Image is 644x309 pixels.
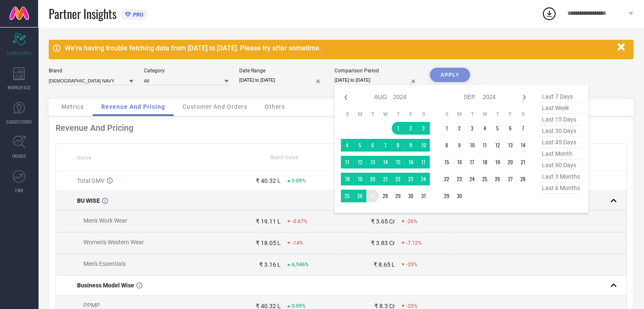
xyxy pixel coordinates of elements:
[404,111,417,118] th: Friday
[517,173,529,185] td: Sat Sep 28 2024
[379,111,392,118] th: Wednesday
[354,111,366,118] th: Monday
[404,139,417,152] td: Fri Aug 09 2024
[404,122,417,135] td: Fri Aug 02 2024
[417,111,430,118] th: Saturday
[504,139,517,152] td: Fri Sep 13 2024
[292,178,306,184] span: 0.09%
[392,173,404,185] td: Thu Aug 22 2024
[540,182,582,194] span: last 6 months
[491,156,504,168] td: Thu Sep 19 2024
[440,173,453,185] td: Sun Sep 22 2024
[540,137,582,148] span: last 45 days
[239,68,324,74] div: Date Range
[466,111,478,118] th: Tuesday
[379,173,392,185] td: Wed Aug 21 2024
[540,114,582,125] span: last 15 days
[341,190,354,202] td: Sun Aug 25 2024
[540,102,582,114] span: last week
[334,68,419,74] div: Comparison Period
[77,177,105,184] span: Total GMV
[466,122,478,135] td: Tue Sep 03 2024
[341,139,354,152] td: Sun Aug 04 2024
[379,156,392,168] td: Wed Aug 14 2024
[406,303,417,309] span: -20%
[292,218,307,224] span: -0.67%
[478,139,491,152] td: Wed Sep 11 2024
[540,91,582,102] span: last 7 days
[334,76,419,85] input: Select comparison period
[417,190,430,202] td: Sat Aug 31 2024
[354,190,366,202] td: Mon Aug 26 2024
[341,92,351,102] div: Previous month
[7,50,32,56] span: SCORECARDS
[542,6,557,21] div: Open download list
[379,190,392,202] td: Wed Aug 28 2024
[453,122,466,135] td: Mon Sep 02 2024
[392,156,404,168] td: Thu Aug 15 2024
[259,261,281,268] div: ₹ 3.16 L
[392,111,404,118] th: Thursday
[466,173,478,185] td: Tue Sep 24 2024
[406,262,417,268] span: -25%
[440,156,453,168] td: Sun Sep 15 2024
[440,190,453,202] td: Sun Sep 29 2024
[440,139,453,152] td: Sun Sep 08 2024
[366,111,379,118] th: Tuesday
[8,84,31,91] span: WORKSPACE
[341,173,354,185] td: Sun Aug 18 2024
[371,240,395,246] div: ₹ 3.83 Cr
[65,44,613,52] div: We're having trouble fetching data from [DATE] to [DATE]. Please try after sometime.
[15,187,23,193] span: FWD
[49,5,116,22] span: Partner Insights
[478,156,491,168] td: Wed Sep 18 2024
[519,92,529,102] div: Next month
[265,103,285,110] span: Others
[491,111,504,118] th: Thursday
[453,111,466,118] th: Monday
[440,111,453,118] th: Sunday
[77,197,100,204] span: BU WISE
[55,123,627,133] div: Revenue And Pricing
[517,122,529,135] td: Sat Sep 07 2024
[540,148,582,160] span: last month
[83,217,127,224] span: Men's Work Wear
[270,154,298,160] span: Brand Value
[341,111,354,118] th: Sunday
[83,302,100,309] span: PPMP
[379,139,392,152] td: Wed Aug 07 2024
[404,190,417,202] td: Fri Aug 30 2024
[417,173,430,185] td: Sat Aug 24 2024
[256,177,281,184] div: ₹ 40.32 L
[517,156,529,168] td: Sat Sep 21 2024
[392,190,404,202] td: Thu Aug 29 2024
[292,303,306,309] span: 0.09%
[453,139,466,152] td: Mon Sep 09 2024
[366,139,379,152] td: Tue Aug 06 2024
[517,111,529,118] th: Saturday
[341,156,354,168] td: Sun Aug 11 2024
[77,155,91,161] span: Name
[478,111,491,118] th: Wednesday
[440,122,453,135] td: Sun Sep 01 2024
[131,11,144,18] span: PRO
[453,190,466,202] td: Mon Sep 30 2024
[354,139,366,152] td: Mon Aug 05 2024
[517,139,529,152] td: Sat Sep 14 2024
[417,122,430,135] td: Sat Aug 03 2024
[478,173,491,185] td: Wed Sep 25 2024
[77,282,134,289] span: Business Model Wise
[366,190,379,202] td: Tue Aug 27 2024
[239,76,324,85] input: Select date range
[453,173,466,185] td: Mon Sep 23 2024
[404,173,417,185] td: Fri Aug 23 2024
[83,239,144,246] span: Women's Western Wear
[392,122,404,135] td: Thu Aug 01 2024
[504,173,517,185] td: Fri Sep 27 2024
[392,139,404,152] td: Thu Aug 08 2024
[404,156,417,168] td: Fri Aug 16 2024
[6,119,32,125] span: SUGGESTIONS
[417,139,430,152] td: Sat Aug 10 2024
[371,218,395,225] div: ₹ 3.65 Cr
[478,122,491,135] td: Wed Sep 04 2024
